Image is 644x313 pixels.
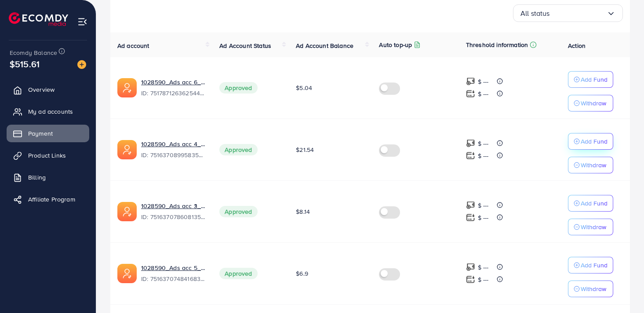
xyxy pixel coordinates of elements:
a: 1028590_Ads acc 6_1750390915755 [141,78,205,86]
button: Add Fund [568,257,613,273]
img: ic-ads-acc.e4c84228.svg [117,140,137,159]
span: $21.54 [296,145,314,154]
span: Billing [28,173,46,182]
a: Overview [7,81,89,98]
div: <span class='underline'>1028590_Ads acc 5_1750041610565</span></br>7516370748416835592 [141,263,205,284]
img: top-up amount [466,263,475,272]
p: Add Fund [581,74,608,85]
span: Product Links [28,151,66,160]
button: Withdraw [568,95,613,112]
a: 1028590_Ads acc 3_1750041464367 [141,201,205,210]
img: top-up amount [466,139,475,148]
a: 1028590_Ads acc 5_1750041610565 [141,263,205,272]
img: top-up amount [466,213,475,222]
span: Ad account [117,41,149,50]
span: My ad accounts [28,107,73,116]
iframe: Chat [607,273,637,306]
span: $8.14 [296,207,310,216]
a: 1028590_Ads acc 4_1750041485530 [141,140,205,148]
span: Ecomdy Balance [10,48,57,57]
img: image [77,60,86,69]
span: $515.61 [10,58,40,70]
p: $ --- [478,274,489,285]
a: My ad accounts [7,103,89,120]
span: Ad Account Status [219,41,271,50]
div: <span class='underline'>1028590_Ads acc 4_1750041485530</span></br>7516370899583549441 [141,140,205,160]
img: top-up amount [466,201,475,210]
p: Add Fund [581,260,608,270]
span: Approved [219,82,257,94]
img: ic-ads-acc.e4c84228.svg [117,264,137,283]
p: Threshold information [466,40,528,50]
div: <span class='underline'>1028590_Ads acc 3_1750041464367</span></br>7516370786081357825 [141,201,205,222]
span: ID: 7517871263625445383 [141,89,205,97]
p: Add Fund [581,198,608,209]
span: Affiliate Program [28,195,75,204]
button: Add Fund [568,195,613,212]
p: $ --- [478,262,489,273]
span: $5.04 [296,83,312,92]
img: logo [9,12,68,26]
span: ID: 7516370786081357825 [141,212,205,221]
button: Withdraw [568,219,613,235]
span: Overview [28,85,55,94]
p: $ --- [478,76,489,87]
span: Approved [219,206,257,217]
span: Approved [219,144,257,155]
span: All status [520,7,550,20]
p: Withdraw [581,284,606,294]
a: Affiliate Program [7,191,89,208]
a: Billing [7,169,89,186]
p: $ --- [478,151,489,161]
img: top-up amount [466,89,475,98]
p: $ --- [478,212,489,223]
div: Search for option [513,4,623,22]
p: Add Fund [581,136,608,147]
span: Action [568,41,586,50]
a: Payment [7,125,89,142]
span: Payment [28,129,53,138]
p: Withdraw [581,160,606,170]
span: ID: 7516370748416835592 [141,274,205,283]
span: Approved [219,268,257,279]
img: top-up amount [466,77,475,86]
button: Add Fund [568,133,613,150]
button: Add Fund [568,71,613,88]
img: top-up amount [466,151,475,160]
img: ic-ads-acc.e4c84228.svg [117,202,137,221]
p: Withdraw [581,98,606,108]
p: $ --- [478,89,489,99]
p: $ --- [478,200,489,211]
img: top-up amount [466,275,475,284]
p: Auto top-up [379,40,412,50]
span: ID: 7516370899583549441 [141,151,205,159]
img: ic-ads-acc.e4c84228.svg [117,78,137,97]
span: Ad Account Balance [296,41,353,50]
button: Withdraw [568,281,613,297]
img: menu [77,17,87,27]
button: Withdraw [568,157,613,173]
p: Withdraw [581,222,606,232]
a: Product Links [7,147,89,164]
div: <span class='underline'>1028590_Ads acc 6_1750390915755</span></br>7517871263625445383 [141,78,205,98]
input: Search for option [550,7,607,20]
span: $6.9 [296,269,308,278]
p: $ --- [478,138,489,149]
